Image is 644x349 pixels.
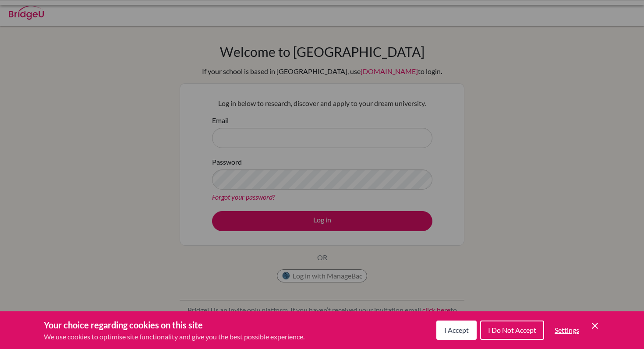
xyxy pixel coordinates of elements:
button: Save and close [590,321,600,331]
button: I Do Not Accept [480,321,544,340]
span: I Do Not Accept [488,326,536,334]
span: I Accept [444,326,469,334]
p: We use cookies to optimise site functionality and give you the best possible experience. [44,331,304,342]
h3: Your choice regarding cookies on this site [44,318,304,331]
span: Settings [555,326,579,334]
button: I Accept [436,321,477,340]
button: Settings [548,321,586,339]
